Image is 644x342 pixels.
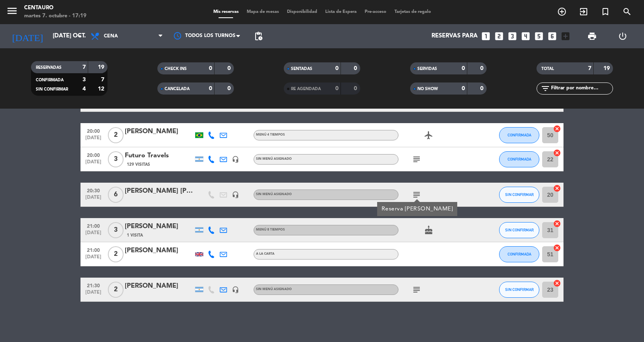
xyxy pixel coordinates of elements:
[127,232,143,239] span: 1 Visita
[335,66,339,71] strong: 0
[499,187,539,203] button: SIN CONFIRMAR
[508,252,531,256] span: CONFIRMADA
[108,151,124,167] span: 3
[412,190,421,200] i: subject
[505,287,534,292] span: SIN CONFIRMAR
[256,288,292,291] span: Sin menú asignado
[505,228,534,232] span: SIN CONFIRMAR
[209,66,212,71] strong: 0
[579,7,588,16] i: exit_to_app
[83,245,103,254] span: 21:00
[494,31,504,41] i: looks_two
[83,230,103,239] span: [DATE]
[6,27,49,45] i: [DATE]
[36,66,62,70] span: RESERVADAS
[553,125,561,133] i: cancel
[108,282,124,298] span: 2
[481,31,491,41] i: looks_one
[499,282,539,298] button: SIN CONFIRMAR
[321,10,361,14] span: Lista de Espera
[125,150,193,161] div: Futuro Travels
[587,31,597,41] span: print
[165,67,187,71] span: CHECK INS
[417,87,438,91] span: NO SHOW
[36,78,64,82] span: CONFIRMADA
[547,31,557,41] i: looks_6
[83,195,103,204] span: [DATE]
[553,279,561,287] i: cancel
[603,66,611,71] strong: 19
[431,33,478,40] span: Reservas para
[354,86,359,91] strong: 0
[83,221,103,230] span: 21:00
[361,10,390,14] span: Pre-acceso
[283,10,321,14] span: Disponibilidad
[507,31,518,41] i: looks_3
[101,77,106,82] strong: 7
[83,159,103,169] span: [DATE]
[412,155,421,164] i: subject
[24,12,87,20] div: martes 7. octubre - 17:19
[618,31,627,41] i: power_settings_new
[83,64,86,70] strong: 7
[232,191,239,198] i: headset_mic
[534,31,544,41] i: looks_5
[499,246,539,262] button: CONFIRMADA
[108,222,124,238] span: 3
[499,222,539,238] button: SIN CONFIRMAR
[232,286,239,293] i: headset_mic
[36,87,68,91] span: SIN CONFIRMAR
[462,66,465,71] strong: 0
[412,285,421,295] i: subject
[254,31,263,41] span: pending_actions
[6,5,18,17] i: menu
[108,127,124,143] span: 2
[256,193,292,196] span: Sin menú asignado
[291,67,312,71] span: SENTADAS
[499,151,539,167] button: CONFIRMADA
[6,5,18,20] button: menu
[83,254,103,264] span: [DATE]
[424,130,433,140] i: airplanemode_active
[108,187,124,203] span: 6
[243,10,283,14] span: Mapa de mesas
[424,225,433,235] i: cake
[557,7,567,16] i: add_circle_outline
[508,133,531,137] span: CONFIRMADA
[541,84,550,93] i: filter_list
[83,280,103,290] span: 21:30
[83,135,103,144] span: [DATE]
[480,66,485,71] strong: 0
[505,192,534,197] span: SIN CONFIRMAR
[541,67,554,71] span: TOTAL
[125,281,193,291] div: [PERSON_NAME]
[209,86,212,91] strong: 0
[622,7,632,16] i: search
[83,77,86,82] strong: 3
[75,31,85,41] i: arrow_drop_down
[553,244,561,252] i: cancel
[601,7,610,16] i: turned_in_not
[165,87,190,91] span: CANCELADA
[83,290,103,299] span: [DATE]
[480,86,485,91] strong: 0
[83,150,103,159] span: 20:00
[256,157,292,161] span: Sin menú asignado
[553,149,561,157] i: cancel
[125,221,193,232] div: [PERSON_NAME]
[256,133,285,136] span: MENÚ 4 TIEMPOS
[520,31,531,41] i: looks_4
[550,84,613,93] input: Filtrar por nombre...
[227,86,232,91] strong: 0
[127,161,150,168] span: 129 Visitas
[98,86,106,92] strong: 12
[508,157,531,161] span: CONFIRMADA
[291,87,321,91] span: RE AGENDADA
[227,66,232,71] strong: 0
[588,66,591,71] strong: 7
[382,205,453,213] div: Reserva [PERSON_NAME]
[256,228,285,231] span: MENÚ 8 TIEMPOS
[209,10,243,14] span: Mis reservas
[256,252,275,255] span: A LA CARTA
[83,86,86,92] strong: 4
